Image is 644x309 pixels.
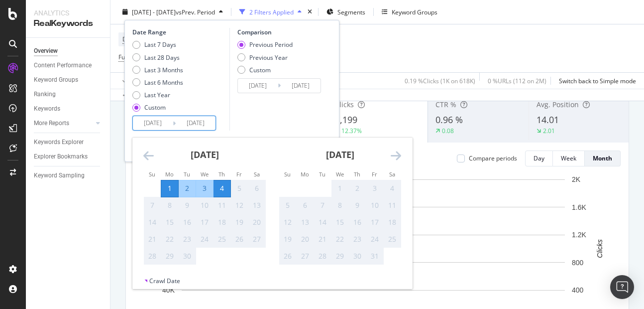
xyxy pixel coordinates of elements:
[231,234,248,244] div: 26
[561,154,576,162] div: Week
[297,251,314,261] div: 27
[331,197,349,214] td: Not available. Wednesday, October 8, 2025
[314,214,331,231] td: Not available. Tuesday, October 14, 2025
[248,183,265,193] div: 6
[596,239,604,258] text: Clicks
[366,231,384,248] td: Not available. Friday, October 24, 2025
[572,175,581,183] text: 2K
[297,197,314,214] td: Not available. Monday, October 6, 2025
[331,231,349,248] td: Not available. Wednesday, October 22, 2025
[349,251,366,261] div: 30
[118,53,140,61] span: Full URL
[34,75,78,85] div: Keyword Groups
[133,116,173,130] input: Start Date
[572,286,584,294] text: 400
[34,170,85,181] div: Keyword Sampling
[179,248,196,265] td: Not available. Tuesday, September 30, 2025
[384,217,401,227] div: 18
[144,78,183,87] div: Last 6 Months
[214,214,231,231] td: Not available. Thursday, September 18, 2025
[279,217,296,227] div: 12
[34,46,103,56] a: Overview
[249,53,288,61] div: Previous Year
[201,170,209,178] small: We
[132,78,183,87] div: Last 6 Months
[555,73,636,89] button: Switch back to Simple mode
[122,35,141,43] span: Device
[372,170,377,178] small: Fr
[144,231,161,248] td: Not available. Sunday, September 21, 2025
[196,217,213,227] div: 17
[237,53,293,61] div: Previous Year
[442,127,454,135] div: 0.08
[179,217,196,227] div: 16
[176,116,215,130] input: End Date
[335,114,357,126] span: 1,199
[34,89,103,100] a: Ranking
[132,40,183,49] div: Last 7 Days
[196,197,214,214] td: Not available. Wednesday, September 10, 2025
[161,214,179,231] td: Not available. Monday, September 15, 2025
[237,28,324,36] div: Comparison
[341,127,362,135] div: 12.37%
[610,275,634,299] div: Open Intercom Messenger
[161,231,179,248] td: Not available. Monday, September 22, 2025
[314,217,331,227] div: 14
[337,7,365,16] span: Segments
[248,231,266,248] td: Not available. Saturday, September 27, 2025
[572,259,584,267] text: 800
[237,40,293,49] div: Previous Period
[132,53,183,61] div: Last 28 Days
[161,248,179,265] td: Not available. Monday, September 29, 2025
[218,170,225,178] small: Th
[214,217,230,227] div: 18
[366,234,383,244] div: 24
[279,197,297,214] td: Not available. Sunday, October 5, 2025
[314,248,331,265] td: Not available. Tuesday, October 28, 2025
[349,214,366,231] td: Not available. Thursday, October 16, 2025
[331,183,348,193] div: 1
[384,180,401,197] td: Not available. Saturday, October 4, 2025
[331,251,348,261] div: 29
[391,150,401,162] div: Move forward to switch to the next month.
[144,248,161,265] td: Not available. Sunday, September 28, 2025
[235,4,306,20] button: 2 Filters Applied
[196,234,213,244] div: 24
[196,214,214,231] td: Not available. Wednesday, September 17, 2025
[349,217,366,227] div: 16
[349,234,366,244] div: 23
[248,197,266,214] td: Not available. Saturday, September 13, 2025
[585,151,621,166] button: Month
[331,217,348,227] div: 15
[132,138,412,277] div: Calendar
[248,234,265,244] div: 27
[593,154,612,162] div: Month
[248,214,266,231] td: Not available. Saturday, September 20, 2025
[248,180,266,197] td: Not available. Saturday, September 6, 2025
[384,183,401,193] div: 4
[559,76,636,85] div: Switch back to Simple mode
[366,197,384,214] td: Not available. Friday, October 10, 2025
[144,217,161,227] div: 14
[214,200,230,210] div: 11
[248,217,265,227] div: 20
[366,183,383,193] div: 3
[144,200,161,210] div: 7
[132,65,183,74] div: Last 3 Months
[331,180,349,197] td: Not available. Wednesday, October 1, 2025
[231,231,248,248] td: Not available. Friday, September 26, 2025
[118,73,147,89] button: Apply
[349,183,366,193] div: 2
[354,170,360,178] small: Th
[389,170,395,178] small: Sa
[144,234,161,244] div: 21
[366,217,383,227] div: 17
[132,7,176,16] span: [DATE] - [DATE]
[384,214,401,231] td: Not available. Saturday, October 18, 2025
[279,231,297,248] td: Not available. Sunday, October 19, 2025
[34,152,103,162] a: Explorer Bookmarks
[196,183,213,193] div: 3
[132,103,183,112] div: Custom
[572,203,586,211] text: 1.6K
[366,214,384,231] td: Not available. Friday, October 17, 2025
